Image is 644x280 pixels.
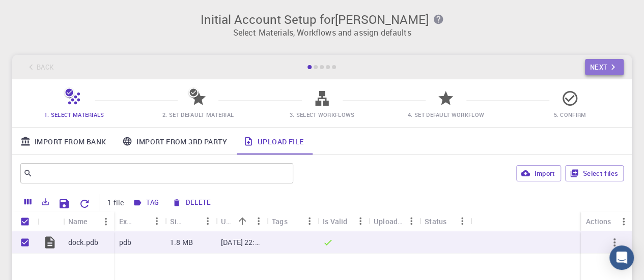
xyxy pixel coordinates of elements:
[63,211,114,231] div: Name
[68,211,88,231] div: Name
[318,211,369,231] div: Is Valid
[114,128,235,154] a: Import From 3rd Party
[609,245,634,270] div: Open Intercom Messenger
[586,211,611,231] div: Actions
[272,211,288,231] div: Tags
[454,213,470,229] button: Menu
[352,213,369,229] button: Menu
[74,194,95,214] button: Reset Explorer Settings
[130,195,163,211] button: Tag
[44,111,104,118] span: 1. Select Materials
[374,211,403,231] div: Uploaded
[419,211,470,231] div: Status
[369,211,419,231] div: Uploaded
[290,111,355,118] span: 3. Select Workflows
[408,111,484,118] span: 4. Set Default Workflow
[250,213,267,229] button: Menu
[20,7,57,16] span: Support
[107,198,124,208] p: 1 file
[585,59,624,75] button: Next
[234,213,250,229] button: Sort
[37,194,54,210] button: Export
[235,128,312,154] a: Upload File
[425,211,446,231] div: Status
[19,194,37,210] button: Columns
[221,237,262,247] p: [DATE] 22:04 PM
[565,165,624,181] button: Select files
[18,26,626,39] p: Select Materials, Workflows and assign defaults
[183,213,200,229] button: Sort
[403,213,419,229] button: Menu
[170,237,193,247] p: 1.8 MB
[301,213,318,229] button: Menu
[38,211,63,231] div: Icon
[516,165,561,181] button: Import
[216,211,267,231] div: Updated
[553,111,586,118] span: 5. Confirm
[114,211,165,231] div: Extension
[169,195,215,211] button: Delete
[615,213,632,230] button: Menu
[221,211,234,231] div: Updated
[149,213,165,229] button: Menu
[12,128,114,154] a: Import From Bank
[54,194,74,214] button: Save Explorer Settings
[170,211,183,231] div: Size
[267,211,318,231] div: Tags
[165,211,216,231] div: Size
[200,213,216,229] button: Menu
[162,111,234,118] span: 2. Set Default Material
[323,211,347,231] div: Is Valid
[119,237,131,247] p: pdb
[581,211,632,231] div: Actions
[132,213,149,229] button: Sort
[18,12,626,26] h3: Initial Account Setup for [PERSON_NAME]
[98,213,114,230] button: Menu
[119,211,132,231] div: Extension
[68,237,98,247] p: dock.pdb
